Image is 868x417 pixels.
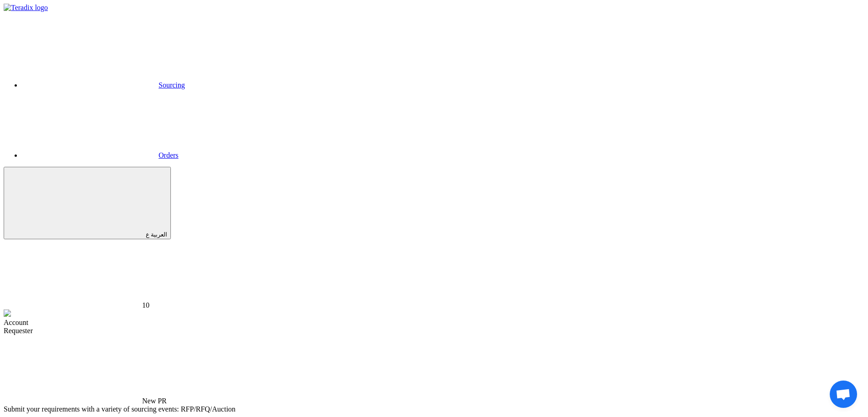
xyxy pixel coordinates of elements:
[4,319,864,327] div: Account
[4,309,11,317] img: profile_test.png
[22,151,179,159] a: Orders
[146,231,149,238] span: ع
[142,301,149,309] span: 10
[151,231,167,238] span: العربية
[4,327,864,335] div: Requester
[830,381,857,408] div: Open chat
[22,81,185,89] a: Sourcing
[4,405,864,413] div: Submit your requirements with a variety of sourcing events: RFP/RFQ/Auction
[4,167,171,239] button: العربية ع
[142,397,167,405] span: New PR
[4,4,48,12] img: Teradix logo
